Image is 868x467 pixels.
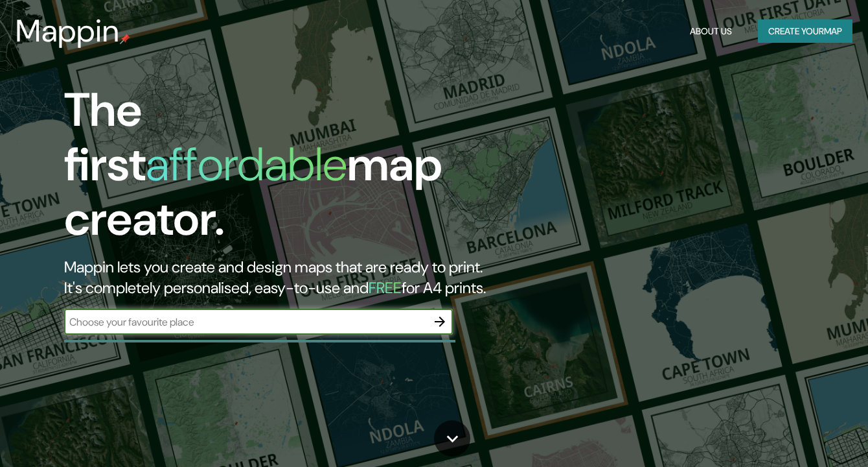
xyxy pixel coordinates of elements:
[758,19,852,43] button: Create yourmap
[146,134,347,195] h1: affordable
[120,34,130,44] img: mappin-pin
[685,19,737,43] button: About Us
[369,278,402,298] h5: FREE
[16,13,120,49] h3: Mappin
[64,315,427,329] input: Choose your favourite place
[64,257,498,298] h2: Mappin lets you create and design maps that are ready to print. It's completely personalised, eas...
[64,83,498,257] h1: The first map creator.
